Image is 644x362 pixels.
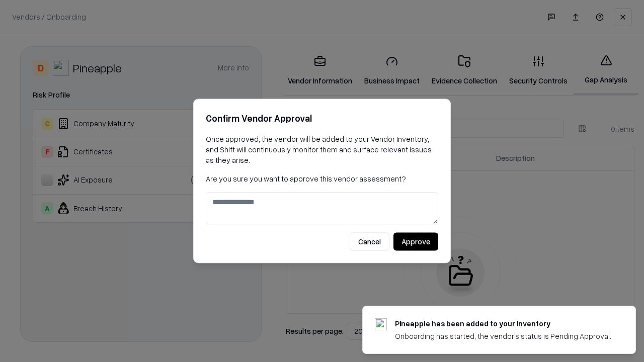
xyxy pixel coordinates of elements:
img: pineappleenergy.com [375,318,387,330]
button: Cancel [350,233,389,251]
div: Onboarding has started, the vendor's status is Pending Approval. [395,331,611,341]
h2: Confirm Vendor Approval [206,111,438,126]
button: Approve [393,233,438,251]
p: Once approved, the vendor will be added to your Vendor Inventory, and Shift will continuously mon... [206,134,438,165]
div: Pineapple has been added to your inventory [395,318,611,329]
p: Are you sure you want to approve this vendor assessment? [206,173,438,184]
